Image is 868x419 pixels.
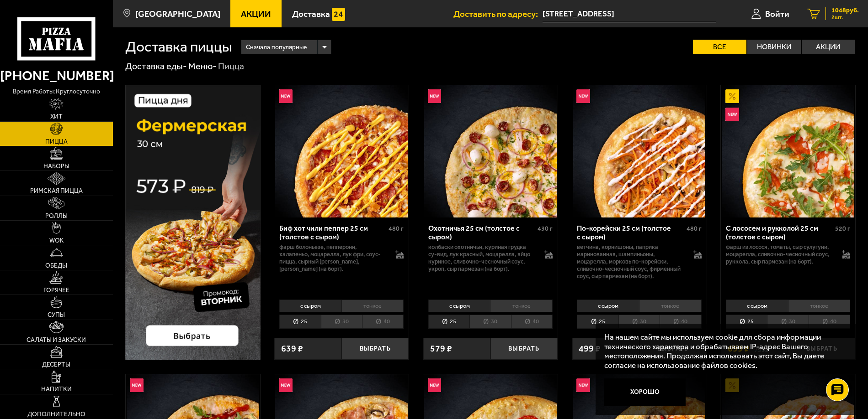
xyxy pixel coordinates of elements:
[27,337,86,343] span: Салаты и закуски
[573,85,706,217] img: По-корейски 25 см (толстое с сыром)
[218,61,244,72] div: Пицца
[660,315,701,329] li: 40
[41,386,72,393] span: Напитки
[428,89,442,103] img: Новинка
[831,15,859,20] span: 2 шт.
[279,224,386,241] div: Биф хот чили пеппер 25 см (толстое с сыром)
[639,300,702,312] li: тонкое
[42,362,70,368] span: Десерты
[747,40,801,54] label: Новинки
[341,338,409,360] button: Выбрать
[279,300,341,312] li: с сыром
[428,315,469,329] li: 25
[423,85,558,217] a: НовинкаОхотничья 25 см (толстое с сыром)
[725,108,739,121] img: Новинка
[538,225,553,233] span: 430 г
[453,10,543,18] span: Доставить по адресу:
[30,188,83,194] span: Римская пицца
[469,315,511,329] li: 30
[362,315,404,329] li: 40
[576,378,590,392] img: Новинка
[572,85,707,217] a: НовинкаПо-корейски 25 см (толстое с сыром)
[27,411,85,418] span: Дополнительно
[424,85,557,217] img: Охотничья 25 см (толстое с сыром)
[45,263,67,269] span: Обеды
[577,243,684,279] p: ветчина, корнишоны, паприка маринованная, шампиньоны, моцарелла, морковь по-корейски, сливочно-че...
[604,332,841,370] p: На нашем сайте мы используем cookie для сбора информации технического характера и обрабатываем IP...
[511,315,553,329] li: 40
[543,5,716,22] input: Ваш адрес доставки
[428,378,442,392] img: Новинка
[279,243,386,272] p: фарш болоньезе, пепперони, халапеньо, моцарелла, лук фри, соус-пицца, сырный [PERSON_NAME], [PERS...
[835,225,850,233] span: 520 г
[428,300,490,312] li: с сыром
[722,85,854,217] img: С лососем и рукколой 25 см (толстое с сыром)
[604,378,686,405] button: Хорошо
[48,312,65,318] span: Супы
[765,10,789,18] span: Войти
[49,238,64,244] span: WOK
[332,8,346,21] img: 15daf4d41897b9f0e9f617042186c801.svg
[430,344,452,353] span: 579 ₽
[135,10,220,18] span: [GEOGRAPHIC_DATA]
[618,315,660,329] li: 30
[279,89,293,103] img: Новинка
[831,7,859,14] span: 1048 руб.
[726,315,767,329] li: 25
[490,300,553,312] li: тонкое
[246,39,307,56] span: Сначала популярные
[721,85,855,217] a: АкционныйНовинкаС лососем и рукколой 25 см (толстое с сыром)
[726,243,833,265] p: фарш из лосося, томаты, сыр сулугуни, моцарелла, сливочно-чесночный соус, руккола, сыр пармезан (...
[577,300,639,312] li: с сыром
[45,139,68,145] span: Пицца
[281,344,303,353] span: 639 ₽
[125,40,232,54] h1: Доставка пиццы
[275,85,408,217] img: Биф хот чили пеппер 25 см (толстое с сыром)
[241,10,271,18] span: Акции
[45,213,68,219] span: Роллы
[188,61,217,72] a: Меню-
[726,300,788,312] li: с сыром
[274,85,409,217] a: НовинкаБиф хот чили пеппер 25 см (толстое с сыром)
[788,300,851,312] li: тонкое
[43,163,69,170] span: Наборы
[490,338,558,360] button: Выбрать
[576,89,590,103] img: Новинка
[428,243,535,272] p: колбаски охотничьи, куриная грудка су-вид, лук красный, моцарелла, яйцо куриное, сливочно-чесночн...
[725,89,739,103] img: Акционный
[341,300,404,312] li: тонкое
[579,344,601,353] span: 499 ₽
[130,378,144,392] img: Новинка
[543,5,716,22] span: Санкт-Петербург, улица Смольного, 3
[292,10,330,18] span: Доставка
[279,315,320,329] li: 25
[389,225,404,233] span: 480 г
[802,40,855,54] label: Акции
[809,315,850,329] li: 40
[43,287,69,294] span: Горячее
[577,315,618,329] li: 25
[125,61,187,72] a: Доставка еды-
[428,224,535,241] div: Охотничья 25 см (толстое с сыром)
[577,224,684,241] div: По-корейски 25 см (толстое с сыром)
[693,40,746,54] label: Все
[321,315,362,329] li: 30
[279,378,293,392] img: Новинка
[767,315,808,329] li: 30
[687,225,702,233] span: 480 г
[50,114,63,120] span: Хит
[726,224,833,241] div: С лососем и рукколой 25 см (толстое с сыром)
